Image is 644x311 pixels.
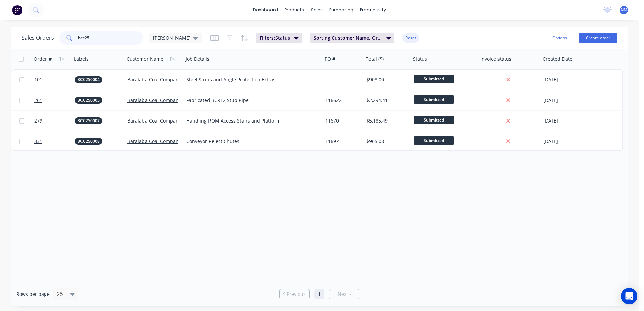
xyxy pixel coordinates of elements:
[366,76,406,83] div: $908.00
[314,289,324,299] a: Page 1 is your current page
[277,289,362,299] ul: Pagination
[153,34,191,41] span: [PERSON_NAME]
[413,56,427,62] div: Status
[414,116,454,124] span: Submitted
[357,5,389,15] div: productivity
[325,97,359,104] div: 116622
[77,117,100,124] span: BCC250007
[337,291,348,298] span: Next
[16,291,50,298] span: Rows per page
[34,70,75,90] a: 101
[579,33,617,43] button: Create order
[260,35,290,41] span: Filters: Status
[75,76,102,83] button: BCC250004
[77,138,100,145] span: BCC250008
[287,291,306,298] span: Previous
[186,138,313,145] div: Conveyor Reject Chutes
[543,56,572,62] div: Created Date
[543,97,593,104] div: [DATE]
[186,56,210,62] div: Job Details
[34,117,42,124] span: 279
[621,288,637,304] div: Open Intercom Messenger
[366,138,406,145] div: $965.08
[34,111,75,131] a: 279
[280,291,309,298] a: Previous page
[310,33,394,43] button: Sorting:Customer Name, Order #
[77,97,100,104] span: BCC250005
[314,35,382,41] span: Sorting: Customer Name, Order #
[127,97,198,103] a: Baralaba Coal Company Pty Ltd
[186,97,313,104] div: Fabricated 3CR12 Stub Pipe
[366,97,406,104] div: $2,294.41
[326,5,357,15] div: purchasing
[75,117,102,124] button: BCC250007
[414,75,454,83] span: Submitted
[34,90,75,110] a: 261
[414,95,454,104] span: Submitted
[366,117,406,124] div: $5,185.49
[543,33,576,43] button: Options
[34,97,42,104] span: 261
[325,56,335,62] div: PO #
[12,5,22,15] img: Factory
[366,56,384,62] div: Total ($)
[325,138,359,145] div: 11697
[34,56,52,62] div: Order #
[543,138,593,145] div: [DATE]
[127,76,198,83] a: Baralaba Coal Company Pty Ltd
[127,138,198,144] a: Baralaba Coal Company Pty Ltd
[621,7,627,13] span: NM
[543,76,593,83] div: [DATE]
[329,291,359,298] a: Next page
[414,136,454,145] span: Submitted
[256,33,302,43] button: Filters:Status
[127,117,198,124] a: Baralaba Coal Company Pty Ltd
[74,56,89,62] div: Labels
[75,97,102,104] button: BCC250005
[250,5,281,15] a: dashboard
[480,56,511,62] div: Invoice status
[78,31,144,45] input: Search...
[75,138,102,145] button: BCC250008
[22,35,54,41] h1: Sales Orders
[325,117,359,124] div: 11670
[127,56,163,62] div: Customer Name
[186,76,313,83] div: Steel Strips and Angle Protection Extras
[308,5,326,15] div: sales
[543,117,593,124] div: [DATE]
[77,76,100,83] span: BCC250004
[34,138,42,145] span: 331
[281,5,308,15] div: products
[34,76,42,83] span: 101
[402,33,419,43] button: Reset
[34,131,75,151] a: 331
[186,117,313,124] div: Handling ROM Access Stairs and Platform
